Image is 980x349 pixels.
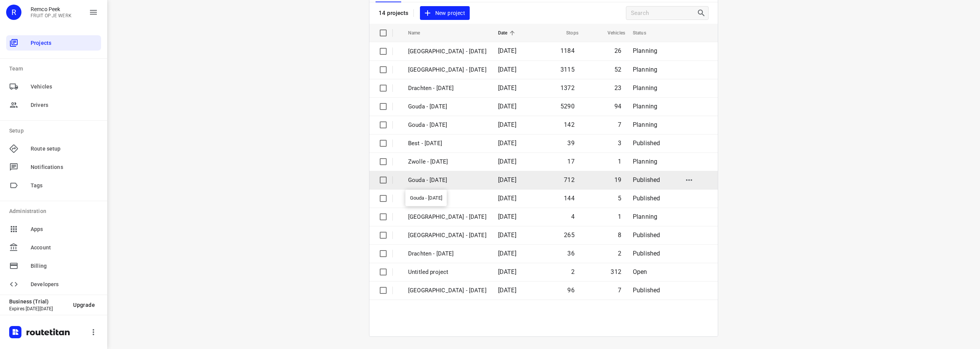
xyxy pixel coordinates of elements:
[408,176,487,185] p: Gouda - [DATE]
[564,176,575,184] span: 712
[556,28,578,38] span: Stops
[567,287,574,294] span: 96
[498,268,516,275] span: [DATE]
[9,65,101,73] p: Team
[31,280,98,288] span: Developers
[633,195,660,202] span: Published
[408,157,487,166] p: Zwolle - [DATE]
[598,28,625,38] span: Vehicles
[9,127,101,135] p: Setup
[633,28,656,38] span: Status
[408,213,487,221] p: [GEOGRAPHIC_DATA] - [DATE]
[571,213,575,220] span: 4
[31,163,98,171] span: Notifications
[564,195,575,202] span: 144
[31,13,72,18] p: FRUIT OP JE WERK
[425,8,465,18] span: New project
[498,213,516,220] span: [DATE]
[408,84,487,93] p: Drachten - [DATE]
[6,97,101,113] div: Drivers
[633,176,660,184] span: Published
[6,221,101,237] div: Apps
[408,28,430,38] span: Name
[614,84,621,92] span: 23
[498,121,516,128] span: [DATE]
[618,213,621,220] span: 1
[571,268,575,275] span: 2
[697,8,708,18] div: Search
[498,47,516,54] span: [DATE]
[633,268,647,275] span: Open
[618,231,621,239] span: 8
[67,298,101,312] button: Upgrade
[73,302,95,308] span: Upgrade
[9,207,101,215] p: Administration
[567,158,574,165] span: 17
[498,231,516,239] span: [DATE]
[560,47,575,54] span: 1184
[408,121,487,129] p: Gouda - [DATE]
[31,145,98,153] span: Route setup
[408,231,487,240] p: [GEOGRAPHIC_DATA] - [DATE]
[6,178,101,193] div: Tags
[408,249,487,258] p: Drachten - Thursday
[498,176,516,184] span: [DATE]
[633,158,657,165] span: Planning
[6,240,101,255] div: Account
[614,66,621,73] span: 52
[564,121,575,128] span: 142
[633,66,657,73] span: Planning
[618,158,621,165] span: 1
[633,84,657,92] span: Planning
[6,277,101,292] div: Developers
[633,287,660,294] span: Published
[31,182,98,190] span: Tags
[31,225,98,233] span: Apps
[6,258,101,274] div: Billing
[614,103,621,110] span: 94
[408,286,487,295] p: Gemeente Rotterdam - Tuesday
[633,139,660,147] span: Published
[6,141,101,156] div: Route setup
[633,231,660,239] span: Published
[567,250,574,257] span: 36
[633,121,657,128] span: Planning
[560,103,575,110] span: 5290
[379,10,409,16] p: 14 projects
[6,79,101,94] div: Vehicles
[498,250,516,257] span: [DATE]
[31,6,72,12] p: Remco Peek
[31,244,98,252] span: Account
[498,139,516,147] span: [DATE]
[408,268,487,277] p: Untitled project
[618,195,621,202] span: 5
[633,250,660,257] span: Published
[408,139,487,148] p: Best - [DATE]
[633,213,657,220] span: Planning
[618,121,621,128] span: 7
[31,83,98,91] span: Vehicles
[633,47,657,54] span: Planning
[9,298,67,305] p: Business (Trial)
[498,195,516,202] span: [DATE]
[9,306,67,311] p: Expires [DATE][DATE]
[408,66,487,74] p: [GEOGRAPHIC_DATA] - [DATE]
[560,84,575,92] span: 1372
[618,287,621,294] span: 7
[6,159,101,175] div: Notifications
[633,103,657,110] span: Planning
[498,84,516,92] span: [DATE]
[408,102,487,111] p: Gouda - Monday
[618,250,621,257] span: 2
[614,176,621,184] span: 19
[6,5,21,20] div: R
[498,66,516,73] span: [DATE]
[564,231,575,239] span: 265
[408,47,487,56] p: [GEOGRAPHIC_DATA] - [DATE]
[420,6,470,20] button: New project
[498,158,516,165] span: [DATE]
[498,103,516,110] span: [DATE]
[31,101,98,109] span: Drivers
[408,194,487,203] p: Best - [DATE]
[567,139,574,147] span: 39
